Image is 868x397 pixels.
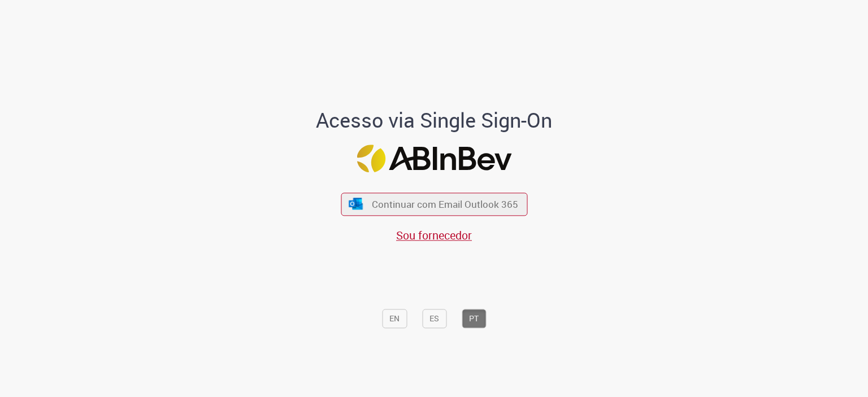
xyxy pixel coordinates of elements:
[348,198,364,210] img: ícone Azure/Microsoft 360
[357,145,511,173] img: Logo ABInBev
[372,198,518,211] span: Continuar com Email Outlook 365
[462,309,486,329] button: PT
[277,109,591,132] h1: Acesso via Single Sign-On
[396,228,472,243] a: Sou fornecedor
[341,193,527,216] button: ícone Azure/Microsoft 360 Continuar com Email Outlook 365
[422,309,446,329] button: ES
[382,309,407,329] button: EN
